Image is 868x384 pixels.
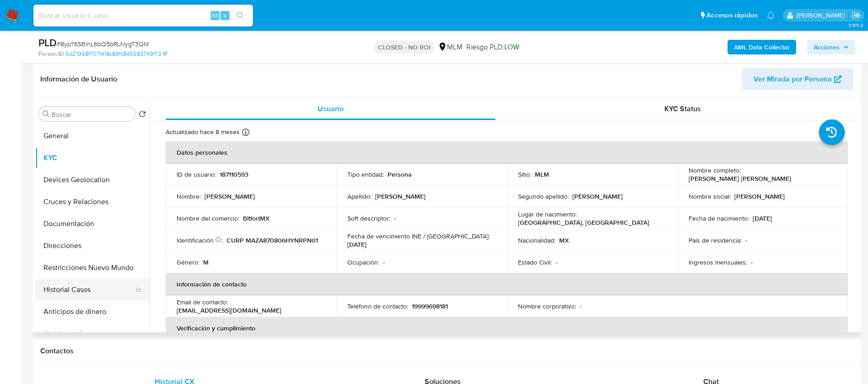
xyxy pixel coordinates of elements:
p: 187110593 [220,170,248,178]
p: M [203,258,209,266]
p: [PERSON_NAME] [PERSON_NAME] [689,174,791,183]
span: Usuario [318,103,344,114]
p: 19999698181 [412,302,448,310]
p: MLM [535,170,549,178]
button: Ver Mirada por Persona [742,68,853,90]
span: s [224,11,226,20]
button: Volver al orden por defecto [139,110,146,120]
p: CLOSED - NO ROI [374,41,434,54]
a: 5d21998f707f418c89fc845583749f73 [65,50,167,58]
th: Información de contacto [166,273,848,295]
span: Riesgo PLD: [466,42,519,52]
p: Soft descriptor : [347,214,390,222]
p: Apellido : [347,192,372,200]
span: 3.155.0 [848,22,863,29]
b: Person ID [38,50,64,58]
p: - [751,258,753,266]
span: LOW [504,42,519,52]
h1: Contactos [40,346,853,356]
span: # 8yp76SBlnL6bQ5bRLNygT3QM [57,39,149,49]
p: Nombre del comercio : [177,214,239,222]
a: Salir [852,11,861,20]
p: [EMAIL_ADDRESS][DOMAIN_NAME] [177,306,281,314]
p: [DATE] [753,214,772,222]
p: Nombre : [177,192,201,200]
p: Nacionalidad : [518,236,555,244]
span: Acciones [814,40,840,54]
p: Fecha de nacimiento : [689,214,749,222]
button: Documentación [35,213,150,235]
p: [PERSON_NAME] [734,192,785,200]
p: Nombre corporativo : [518,302,576,310]
p: Identificación : [177,236,223,244]
p: Email de contacto : [177,298,228,306]
input: Buscar [52,110,131,119]
p: [GEOGRAPHIC_DATA], [GEOGRAPHIC_DATA] [518,218,649,227]
div: MLM [438,42,463,52]
b: PLD [38,35,57,50]
p: BitfortMX [243,214,270,222]
th: Datos personales [166,141,848,163]
p: [PERSON_NAME] [375,192,426,200]
a: Notificaciones [767,11,775,19]
p: CURP MAZA870806HYNRPN01 [226,236,318,244]
button: Archivos adjuntos [35,323,150,345]
input: Buscar usuario o caso... [33,10,253,22]
p: Persona [388,170,412,178]
button: Buscar [43,110,50,118]
b: AML Data Collector [734,40,790,54]
p: - [580,302,582,310]
button: General [35,125,150,147]
p: Tipo entidad : [347,170,384,178]
button: Restricciones Nuevo Mundo [35,257,150,279]
span: Alt [211,11,219,20]
p: [PERSON_NAME] [205,192,255,200]
p: Lugar de nacimiento : [518,210,577,218]
button: KYC [35,147,150,169]
span: Accesos rápidos [706,11,758,20]
p: Segundo apellido : [518,192,569,200]
p: - [383,258,385,266]
p: Actualizado hace 8 meses [166,128,240,136]
p: Fecha de vencimiento INE / [GEOGRAPHIC_DATA] : [347,232,490,240]
p: Ingresos mensuales : [689,258,747,266]
p: ID de usuario : [177,170,216,178]
button: AML Data Collector [728,40,796,54]
p: Género : [177,258,199,266]
p: - [745,236,747,244]
p: Sitio : [518,170,531,178]
p: - [394,214,396,222]
p: Nombre completo : [689,166,741,174]
button: Historial Casos [35,279,142,301]
p: [DATE] [347,240,367,249]
button: search-icon [231,9,249,22]
p: Nombre social : [689,192,731,200]
p: - [555,258,557,266]
p: Ocupación : [347,258,379,266]
button: Anticipos de dinero [35,301,150,323]
span: KYC Status [664,103,701,114]
button: Direcciones [35,235,150,257]
button: Cruces y Relaciones [35,191,150,213]
p: Estado Civil : [518,258,552,266]
th: Verificación y cumplimiento [166,317,848,339]
span: Ver Mirada por Persona [754,68,832,90]
button: Devices Geolocation [35,169,150,191]
p: País de residencia : [689,236,742,244]
p: [PERSON_NAME] [572,192,623,200]
p: alicia.aldreteperez@mercadolibre.com.mx [797,11,848,20]
button: Acciones [807,40,855,54]
p: MX [559,236,569,244]
p: Teléfono de contacto : [347,302,408,310]
h1: Información de Usuario [40,75,117,84]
